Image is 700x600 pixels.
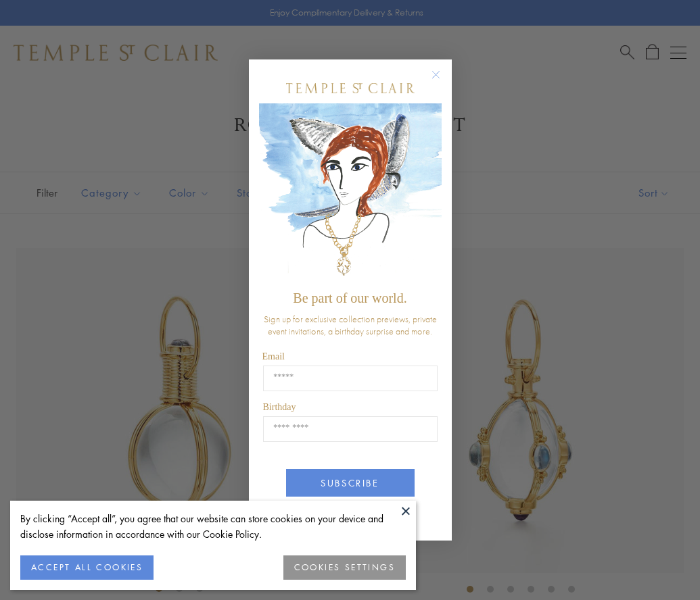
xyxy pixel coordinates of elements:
div: By clicking “Accept all”, you agree that our website can store cookies on your device and disclos... [20,511,406,542]
button: ACCEPT ALL COOKIES [20,555,154,580]
span: Be part of our world. [293,291,406,305]
button: Close dialog [434,73,451,90]
span: Sign up for exclusive collection previews, private event invitations, a birthday surprise and more. [264,313,437,337]
img: c4a9eb12-d91a-4d4a-8ee0-386386f4f338.jpeg [259,103,442,284]
button: COOKIES SETTINGS [283,555,406,580]
span: Birthday [263,402,296,412]
img: Temple St. Clair [286,83,415,93]
button: SUBSCRIBE [286,469,415,497]
span: Email [262,351,285,361]
input: Email [263,366,438,391]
